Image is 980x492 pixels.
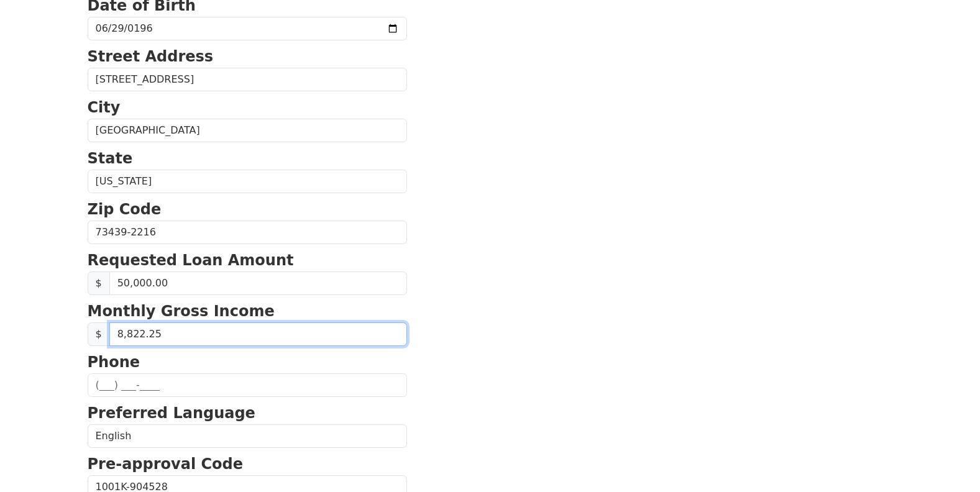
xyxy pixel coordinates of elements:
[88,373,407,397] input: (___) ___-____
[88,201,162,218] strong: Zip Code
[88,404,255,422] strong: Preferred Language
[109,271,407,295] input: Requested Loan Amount
[88,353,140,371] strong: Phone
[88,68,407,91] input: Street Address
[88,221,407,244] input: Zip Code
[88,300,407,322] p: Monthly Gross Income
[88,48,214,65] strong: Street Address
[88,271,110,295] span: $
[109,322,407,346] input: 0.00
[88,99,121,116] strong: City
[88,119,407,142] input: City
[88,150,133,167] strong: State
[88,455,244,473] strong: Pre-approval Code
[88,252,294,269] strong: Requested Loan Amount
[88,322,110,346] span: $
